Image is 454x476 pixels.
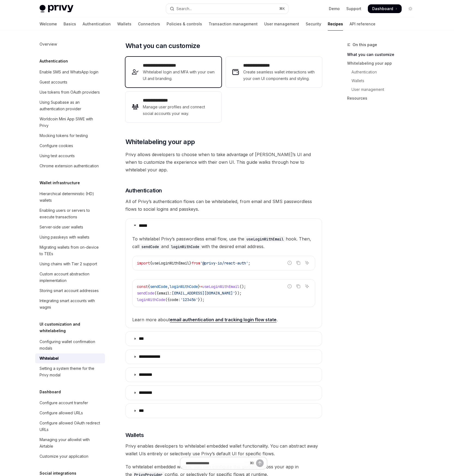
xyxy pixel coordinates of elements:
a: Authentication [347,68,419,76]
a: Demo [329,6,340,11]
div: Enabling users or servers to execute transactions [40,207,102,220]
a: Using chains with Tier 2 support [35,259,105,269]
a: Connectors [138,17,160,31]
a: Whitelabel [35,353,105,363]
a: Worldcoin Mini App SIWE with Privy [35,114,105,130]
div: Overview [40,41,57,47]
span: , [167,284,170,289]
a: Using passkeys with wallets [35,232,105,242]
span: const [137,284,148,289]
button: Send message [256,459,264,467]
a: Configure account transfer [35,398,105,408]
button: Ask AI [303,259,311,266]
a: Chrome extension authentication [35,161,105,171]
div: Configure account transfer [40,400,88,406]
a: Dashboard [368,4,402,13]
a: **** **** *****Manage user profiles and connect social accounts your way. [125,92,221,122]
span: sendCode [150,284,167,289]
a: Wallets [347,76,419,85]
span: } [198,284,200,289]
button: Toggle dark mode [406,4,415,13]
code: loginWithCode [169,244,202,250]
span: All of Privy’s authentication flows can be whitelabeled, from email and SMS passwordless flows to... [125,198,322,213]
a: Integrating smart accounts with wagmi [35,296,105,312]
span: useLoginWithEmail [202,284,239,289]
h5: Dashboard [40,389,61,395]
div: Configuring wallet confirmation modals [40,338,102,352]
a: Server-side user wallets [35,222,105,232]
span: email: [159,291,172,296]
span: }); [235,291,242,296]
h5: UI customization and whitelabeling [40,321,105,334]
span: [EMAIL_ADDRESS][DOMAIN_NAME]' [172,291,235,296]
h5: Wallet infrastructure [40,180,80,186]
span: loginWithCode [137,297,165,302]
a: Basics [64,17,76,31]
span: Learn more about . [132,316,315,323]
span: To whitelabel Privy’s passwordless email flow, use the hook. Then, call and with the desired emai... [132,235,315,250]
a: Using Supabase as an authentication provider [35,97,105,114]
a: Configuring wallet confirmation modals [35,337,105,353]
div: Setting a system theme for the Privy modal [40,365,102,378]
span: Wallets [125,431,144,439]
a: Hierarchical deterministic (HD) wallets [35,189,105,205]
div: Using chains with Tier 2 support [40,261,97,267]
div: Server-side user wallets [40,224,83,230]
code: sendCode [139,244,161,250]
a: **** **** **** *Create seamless wallet interactions with your own UI components and styling. [226,57,322,87]
span: ; [248,261,250,266]
a: Wallets [117,17,131,31]
a: Managing your allowlist with Airtable [35,435,105,451]
span: '123456' [181,297,198,302]
div: Configure cookies [40,142,73,149]
div: Integrating smart accounts with wagmi [40,297,102,311]
span: { [148,284,150,289]
div: Mocking tokens for testing [40,132,88,139]
img: light logo [40,5,73,13]
span: useLoginWithEmail [152,261,189,266]
a: Mocking tokens for testing [35,131,105,141]
span: (); [239,284,246,289]
div: Using test accounts [40,153,75,159]
span: import [137,261,150,266]
span: ({ [154,291,159,296]
a: Whitelabeling your app [347,59,419,68]
span: Privy allows developers to choose when to take advantage of [PERSON_NAME]’s UI and when to custom... [125,151,322,174]
button: Ask AI [303,283,311,290]
a: Using test accounts [35,151,105,161]
a: Custom account abstraction implementation [35,269,105,285]
a: Authentication [83,17,111,31]
button: Copy the contents from the code block [295,283,302,290]
span: Privy enables developers to whitelabel embedded wallet functionality. You can abstract away walle... [125,442,322,457]
span: ⌘ K [279,7,285,11]
span: code: [170,297,181,302]
a: Guest accounts [35,77,105,87]
a: Support [346,6,361,11]
span: ({ [165,297,170,302]
a: Storing smart account addresses [35,286,105,296]
div: Custom account abstraction implementation [40,271,102,284]
span: Manage user profiles and connect social accounts your way. [143,104,215,117]
div: Managing your allowlist with Airtable [40,436,102,450]
a: email authentication and tracking login flow state [170,317,276,323]
a: Configure allowed OAuth redirect URLs [35,418,105,435]
div: Configure allowed URLs [40,410,83,416]
span: Authentication [125,187,162,194]
div: Search... [176,5,192,12]
a: Setting a system theme for the Privy modal [35,364,105,380]
span: Whitelabeling your app [125,138,195,146]
a: Welcome [40,17,57,31]
a: Overview [35,39,105,49]
a: Transaction management [209,17,258,31]
code: useLoginWithEmail [244,236,286,242]
span: On this page [353,41,377,48]
a: User management [264,17,299,31]
span: '@privy-io/react-auth' [200,261,248,266]
div: Hierarchical deterministic (HD) wallets [40,191,102,204]
a: Enable SMS and WhatsApp login [35,67,105,77]
div: Customize your application [40,453,88,460]
a: Policies & controls [167,17,202,31]
button: Copy the contents from the code block [295,259,302,266]
span: Dashboard [372,6,393,11]
button: Report incorrect code [286,283,293,290]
